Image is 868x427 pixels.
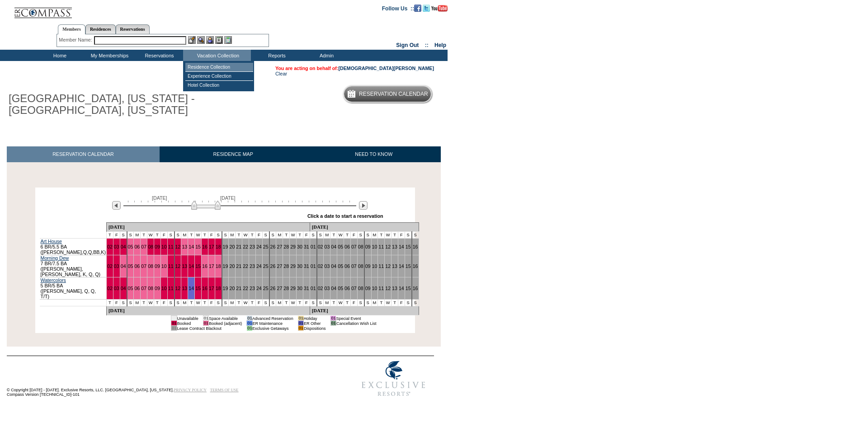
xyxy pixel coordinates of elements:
td: S [405,300,411,306]
td: M [134,232,141,239]
a: 10 [161,286,167,291]
td: M [229,232,236,239]
a: 16 [202,263,208,269]
a: 05 [128,263,133,269]
td: Booked (adjacent) [209,321,242,326]
a: 13 [392,286,397,291]
a: 07 [351,286,357,291]
td: S [262,300,269,306]
a: 06 [344,286,350,291]
a: 29 [290,286,296,291]
a: 09 [155,244,160,249]
td: S [310,232,316,239]
a: 06 [134,244,140,249]
td: 01 [247,321,252,326]
td: S [167,232,174,239]
a: 24 [256,286,262,291]
td: T [154,300,161,306]
td: F [350,232,357,239]
a: 15 [195,286,201,291]
a: 15 [406,263,411,269]
td: S [357,300,364,306]
td: S [175,232,181,239]
a: 04 [331,263,336,269]
a: 14 [399,244,404,249]
td: 01 [203,321,208,326]
a: 05 [338,263,343,269]
a: 14 [399,286,404,291]
td: [DATE] [106,223,310,232]
a: 28 [283,286,289,291]
a: 06 [344,263,350,269]
td: 01 [171,321,177,326]
a: 16 [202,286,208,291]
a: 03 [324,286,330,291]
td: Space Available [209,316,242,321]
a: 31 [304,263,309,269]
a: 25 [263,263,269,269]
a: 20 [229,244,235,249]
a: 04 [331,286,336,291]
a: 11 [378,286,384,291]
a: 26 [270,244,276,249]
a: 05 [338,244,343,249]
a: 11 [168,286,174,291]
td: F [160,232,167,239]
a: Sign Out [396,42,419,48]
a: 10 [372,263,377,269]
td: Admin [301,50,350,61]
td: S [120,300,127,306]
a: 04 [121,286,126,291]
a: 30 [297,286,302,291]
td: T [344,232,351,239]
td: W [290,232,297,239]
td: W [242,300,249,306]
a: 13 [392,263,397,269]
a: 01 [311,286,316,291]
td: My Memberships [84,50,133,61]
a: Morning Dew [41,255,69,261]
td: Home [34,50,84,61]
td: M [324,300,330,306]
a: 23 [250,244,255,249]
td: 01 [330,316,336,321]
a: 10 [161,263,167,269]
a: 07 [351,263,357,269]
td: W [195,232,202,239]
a: 06 [134,286,140,291]
a: 23 [250,286,255,291]
a: 31 [304,244,309,249]
td: F [255,300,262,306]
td: ER Maintenance [252,321,293,326]
a: 20 [229,286,235,291]
a: Art House [41,239,62,244]
td: Residence Collection [185,63,253,72]
td: W [385,300,392,306]
a: 15 [195,244,201,249]
a: 21 [236,286,241,291]
a: 14 [399,263,404,269]
td: T [392,300,398,306]
a: 06 [344,244,350,249]
img: Subscribe to our YouTube Channel [431,5,448,12]
img: b_calculator.gif [224,36,232,44]
a: 19 [223,286,228,291]
td: M [181,300,188,306]
a: 09 [365,286,371,291]
a: 18 [216,286,221,291]
img: Previous [112,201,121,210]
a: Reservations [116,24,150,34]
td: S [317,232,324,239]
a: 24 [256,244,262,249]
td: S [310,300,316,306]
a: 12 [175,244,181,249]
a: [DEMOGRAPHIC_DATA][PERSON_NAME] [338,66,434,71]
td: [DATE] [310,306,419,315]
a: 30 [297,244,302,249]
img: Exclusive Resorts [353,356,434,401]
a: 12 [175,263,181,269]
td: T [106,300,113,306]
a: 29 [290,244,296,249]
td: 01 [298,316,303,321]
a: 09 [155,286,160,291]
